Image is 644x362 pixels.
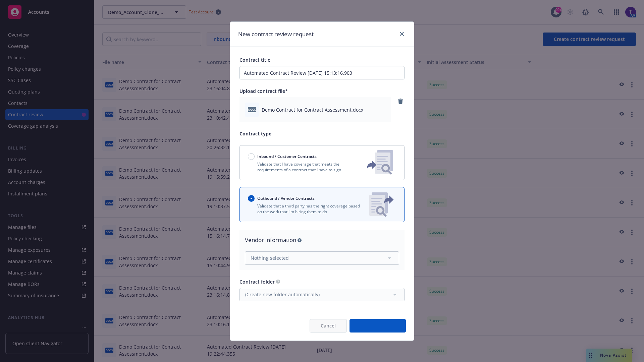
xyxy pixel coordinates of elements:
input: Enter a title for this contract [239,66,405,79]
h1: New contract review request [238,30,314,39]
button: Outbound / Vendor ContractsValidate that a third party has the right coverage based on the work t... [239,187,405,222]
span: Inbound / Customer Contracts [257,154,317,159]
span: Create request [361,322,395,329]
p: Validate that a third party has the right coverage based on the work that I'm hiring them to do [248,203,364,215]
button: Cancel [310,319,347,333]
p: Validate that I have coverage that meets the requirements of a contract that I have to sign [248,161,356,173]
span: docx [248,107,256,112]
button: (Create new folder automatically) [239,288,405,301]
input: Inbound / Customer Contracts [248,153,255,160]
span: Contract folder [239,279,275,285]
span: Demo Contract for Contract Assessment.docx [262,106,363,113]
p: Contract type [239,130,405,137]
span: Upload contract file* [239,88,288,94]
span: Cancel [321,322,336,329]
div: Vendor information [245,236,399,244]
span: Outbound / Vendor Contracts [257,195,315,201]
a: close [398,30,406,38]
span: (Create new folder automatically) [245,291,320,298]
span: Contract title [239,57,270,63]
input: Outbound / Vendor Contracts [248,195,255,202]
button: Create request [350,319,406,333]
a: remove [396,97,405,105]
span: Nothing selected [251,254,289,261]
button: Inbound / Customer ContractsValidate that I have coverage that meets the requirements of a contra... [239,145,405,180]
button: Nothing selected [245,251,399,265]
